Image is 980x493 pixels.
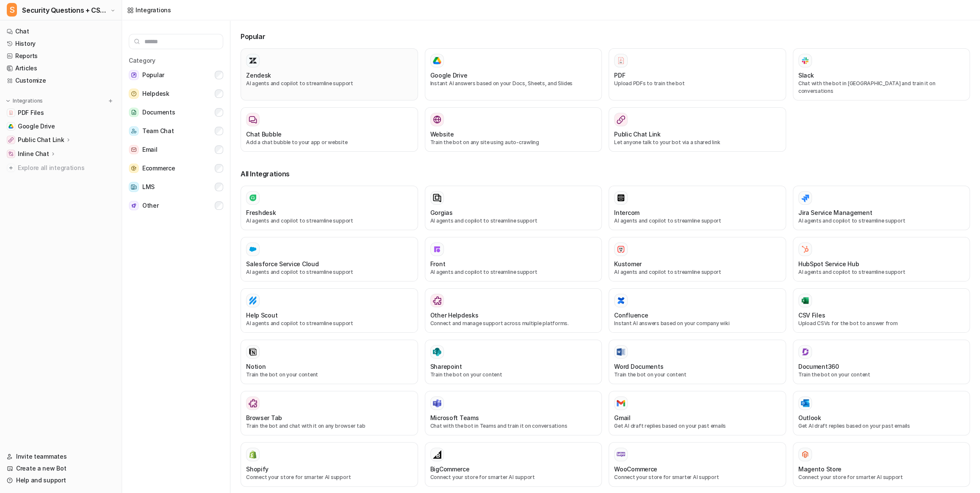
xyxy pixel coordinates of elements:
[13,97,43,104] p: Integrations
[129,160,223,177] button: EcommerceEcommerce
[798,320,965,327] p: Upload CSVs for the bot to answer from
[798,474,965,481] p: Connect your store for smarter AI support
[614,465,657,474] h3: WooCommerce
[430,413,479,422] h3: Microsoft Teams
[798,422,965,430] p: Get AI draft replies based on your past emails
[798,268,965,276] p: AI agents and copilot to streamline support
[617,348,625,356] img: Word Documents
[129,56,223,65] h5: Category
[793,186,970,230] button: Jira Service ManagementAI agents and copilot to streamline support
[793,340,970,384] button: Document360Document360Train the bot on your content
[246,474,412,481] p: Connect your store for smarter AI support
[798,80,965,95] p: Chat with the bot in [GEOGRAPHIC_DATA] and train it on conversations
[609,48,786,100] button: PDFPDFUpload PDFs to train the bot
[249,245,257,253] img: Salesforce Service Cloud
[425,48,602,100] button: Google DriveGoogle DriveInstant AI answers based on your Docs, Sheets, and Slides
[614,362,663,371] h3: Word Documents
[129,70,139,80] img: Popular
[433,348,441,356] img: Sharepoint
[798,259,859,268] h3: HubSpot Service Hub
[129,141,223,158] button: EmailEmail
[246,130,282,139] h3: Chat Bubble
[129,201,139,211] img: Other
[617,245,625,253] img: Kustomer
[425,237,602,281] button: FrontFrontAI agents and copilot to streamline support
[433,245,441,253] img: Front
[241,442,418,487] button: ShopifyShopifyConnect your store for smarter AI support
[793,391,970,435] button: OutlookOutlookGet AI draft replies based on your past emails
[3,97,45,105] button: Integrations
[142,89,169,99] span: Helpdesk
[129,145,139,155] img: Email
[3,38,118,50] a: History
[246,217,412,225] p: AI agents and copilot to streamline support
[129,67,223,84] button: PopularPopular
[241,288,418,333] button: Help ScoutHelp ScoutAI agents and copilot to streamline support
[433,115,441,124] img: Website
[798,208,872,217] h3: Jira Service Management
[18,161,115,175] span: Explore all integrations
[241,391,418,435] button: Browser TabBrowser TabTrain the bot and chat with it on any browser tab
[249,296,257,305] img: Help Scout
[129,197,223,214] button: OtherOther
[430,217,597,225] p: AI agents and copilot to streamline support
[430,362,462,371] h3: Sharepoint
[3,107,118,119] a: PDF FilesPDF Files
[793,237,970,281] button: HubSpot Service HubHubSpot Service HubAI agents and copilot to streamline support
[241,340,418,384] button: NotionNotionTrain the bot on your content
[241,169,970,179] h3: All Integrations
[609,237,786,281] button: KustomerKustomerAI agents and copilot to streamline support
[801,296,809,305] img: CSV Files
[798,311,825,320] h3: CSV Files
[7,164,15,172] img: explore all integrations
[609,340,786,384] button: Word DocumentsWord DocumentsTrain the bot on your content
[433,57,441,64] img: Google Drive
[18,122,55,131] span: Google Drive
[129,123,223,139] button: Team ChatTeam Chat
[614,71,625,80] h3: PDF
[3,62,118,74] a: Articles
[433,399,441,407] img: Microsoft Teams
[614,139,781,146] p: Let anyone talk to your bot via a shared link
[430,422,597,430] p: Chat with the bot in Teams and train it on conversations
[798,413,821,422] h3: Outlook
[108,98,114,104] img: menu_add.svg
[246,311,277,320] h3: Help Scout
[614,217,781,225] p: AI agents and copilot to streamline support
[246,80,412,87] p: AI agents and copilot to streamline support
[129,108,139,117] img: Documents
[3,474,118,486] a: Help and support
[18,150,49,158] p: Inline Chat
[430,320,597,327] p: Connect and manage support across multiple platforms.
[142,70,164,80] span: Popular
[793,442,970,487] button: Magento StoreMagento StoreConnect your store for smarter AI support
[246,413,282,422] h3: Browser Tab
[614,130,661,139] h3: Public Chat Link
[241,31,970,42] h3: Popular
[241,237,418,281] button: Salesforce Service Cloud Salesforce Service CloudAI agents and copilot to streamline support
[614,208,639,217] h3: Intercom
[617,296,625,305] img: Confluence
[801,399,809,407] img: Outlook
[430,71,468,80] h3: Google Drive
[614,259,642,268] h3: Kustomer
[798,465,842,474] h3: Magento Store
[142,107,175,117] span: Documents
[430,130,454,139] h3: Website
[246,208,276,217] h3: Freshdesk
[22,4,108,16] span: Security Questions + CSA for eesel
[129,178,223,195] button: LMSLMS
[136,6,171,14] div: Integrations
[430,474,597,481] p: Connect your store for smarter AI support
[246,320,412,327] p: AI agents and copilot to streamline support
[614,413,631,422] h3: Gmail
[8,151,14,156] img: Inline Chat
[614,320,781,327] p: Instant AI answers based on your company wiki
[142,145,158,155] span: Email
[7,3,17,17] span: S
[3,120,118,132] a: Google DriveGoogle Drive
[609,288,786,333] button: ConfluenceConfluenceInstant AI answers based on your company wiki
[617,400,625,407] img: Gmail
[425,442,602,487] button: BigCommerceBigCommerceConnect your store for smarter AI support
[614,474,781,481] p: Connect your store for smarter AI support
